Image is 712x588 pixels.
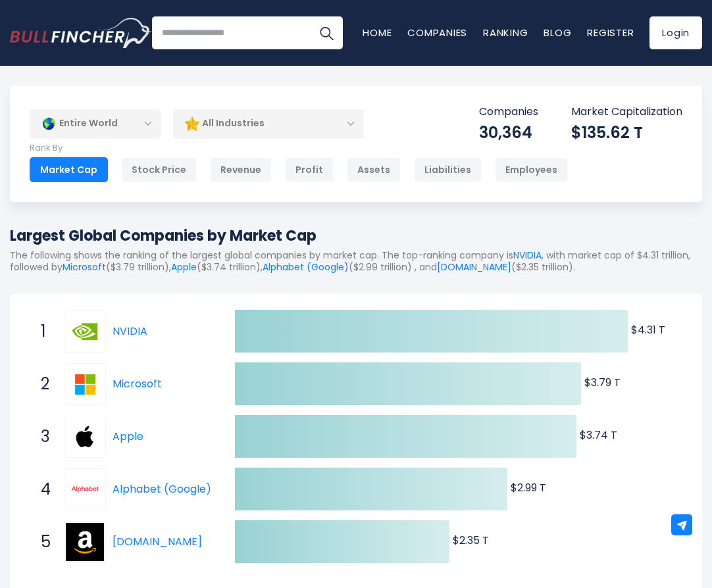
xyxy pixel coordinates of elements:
a: Alphabet (Google) [64,468,113,510]
img: Microsoft [66,365,104,403]
a: Register [587,26,634,39]
div: Market Cap [30,157,108,182]
div: Profit [285,157,334,182]
img: NVIDIA [66,312,104,351]
a: Blog [544,26,571,39]
p: Companies [479,105,538,119]
div: All Industries [173,109,364,139]
text: $3.74 T [580,428,617,443]
text: $2.35 T [453,533,489,548]
h1: Largest Global Companies by Market Cap [10,225,702,247]
img: Amazon.com [66,523,104,561]
a: Alphabet (Google) [113,481,211,497]
a: Ranking [483,26,528,39]
span: 1 [34,320,47,343]
a: NVIDIA [64,310,113,353]
div: 30,364 [479,122,538,143]
a: [DOMAIN_NAME] [113,534,202,549]
div: Revenue [210,157,272,182]
a: Microsoft [63,260,106,274]
a: Home [363,26,392,39]
button: Search [310,16,343,49]
a: Amazon.com [64,521,113,563]
a: [DOMAIN_NAME] [437,260,511,274]
text: $2.99 T [511,480,546,495]
text: $4.31 T [631,322,665,337]
a: Companies [407,26,467,39]
a: NVIDIA [513,249,542,262]
a: Apple [64,416,113,458]
a: NVIDIA [113,324,147,339]
img: Alphabet (Google) [66,470,104,508]
div: Stock Price [121,157,197,182]
img: Apple [66,418,104,456]
a: Alphabet (Google) [263,260,349,274]
p: Rank By [30,143,568,154]
img: Bullfincher logo [10,18,152,48]
div: $135.62 T [571,122,682,143]
p: The following shows the ranking of the largest global companies by market cap. The top-ranking co... [10,249,702,273]
span: 2 [34,373,47,395]
a: Go to homepage [10,18,151,48]
div: Employees [495,157,568,182]
div: Entire World [30,109,161,139]
a: Microsoft [113,376,162,391]
p: Market Capitalization [571,105,682,119]
text: $3.79 T [584,375,621,390]
div: Assets [347,157,401,182]
div: Liabilities [414,157,482,182]
a: Login [649,16,702,49]
a: Apple [171,260,197,274]
a: Apple [113,429,143,444]
a: Microsoft [64,363,113,405]
span: 4 [34,478,47,501]
span: 3 [34,426,47,448]
span: 5 [34,531,47,553]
